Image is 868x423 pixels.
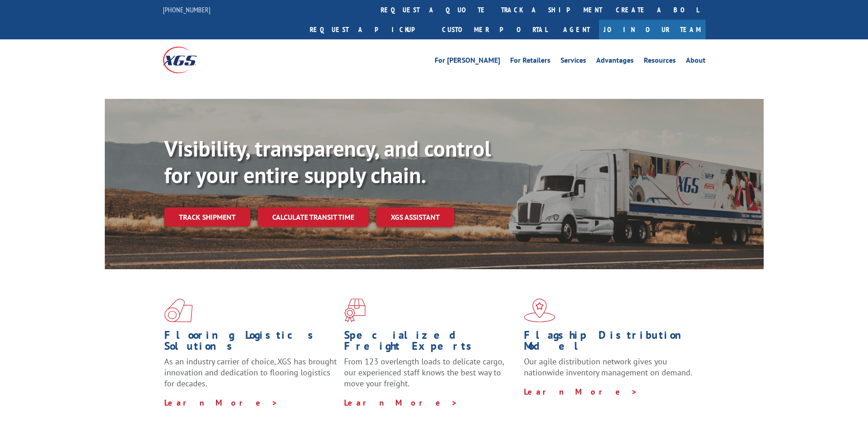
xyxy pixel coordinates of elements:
[524,386,638,397] a: Learn More >
[524,356,692,378] span: Our agile distribution network gives you nationwide inventory management on demand.
[596,57,634,67] a: Advantages
[510,57,550,67] a: For Retailers
[164,207,250,227] a: Track shipment
[435,20,554,39] a: Customer Portal
[163,5,210,14] a: [PHONE_NUMBER]
[344,397,458,408] a: Learn More >
[164,397,278,408] a: Learn More >
[524,330,697,356] h1: Flagship Distribution Model
[376,207,454,227] a: XGS ASSISTANT
[435,57,500,67] a: For [PERSON_NAME]
[164,330,337,356] h1: Flooring Logistics Solutions
[554,20,599,39] a: Agent
[524,298,555,322] img: xgs-icon-flagship-distribution-model-red
[164,298,193,322] img: xgs-icon-total-supply-chain-intelligence-red
[164,134,491,189] b: Visibility, transparency, and control for your entire supply chain.
[258,207,369,227] a: Calculate transit time
[303,20,435,39] a: Request a pickup
[344,330,517,356] h1: Specialized Freight Experts
[164,356,337,389] span: As an industry carrier of choice, XGS has brought innovation and dedication to flooring logistics...
[644,57,676,67] a: Resources
[686,57,706,67] a: About
[561,57,586,67] a: Services
[344,298,366,322] img: xgs-icon-focused-on-flooring-red
[344,356,517,397] p: From 123 overlength loads to delicate cargo, our experienced staff knows the best way to move you...
[599,20,706,39] a: Join Our Team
